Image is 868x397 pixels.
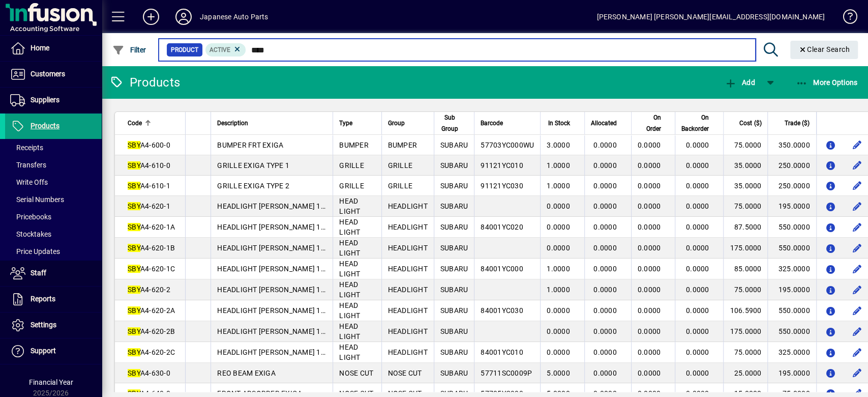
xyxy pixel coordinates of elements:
span: Price Updates [10,247,60,256]
em: SBY [128,141,140,149]
span: 0.0000 [686,223,709,231]
span: HEADLIGHT [388,202,428,210]
button: Edit [849,302,865,319]
span: SUBARU [440,161,468,169]
span: 57703YC000WU [481,141,534,149]
span: SUBARU [440,223,468,231]
span: HEADLIGHT [388,286,428,294]
div: On Backorder [681,112,718,134]
span: Cost ($) [739,118,761,129]
em: SBY [128,223,140,231]
span: Receipts [10,144,43,152]
td: 25.0000 [723,363,767,383]
a: Pricebooks [5,208,102,225]
td: 75.0000 [723,342,767,363]
td: 35.0000 [723,155,767,176]
button: More Options [793,73,860,92]
td: 550.0000 [767,321,816,342]
td: 195.0000 [767,363,816,383]
span: 0.0000 [686,244,709,252]
em: SBY [128,306,140,315]
a: Write Offs [5,174,102,191]
a: Stocktakes [5,225,102,243]
span: 0.0000 [638,306,661,315]
span: BUMPER FRT EXIGA [217,141,283,149]
span: SUBARU [440,327,468,335]
span: Staff [31,269,46,277]
span: 84001YC000 [481,265,523,273]
td: 35.0000 [723,176,767,196]
span: 0.0000 [686,348,709,356]
span: Trade ($) [785,118,810,129]
div: Products [109,74,180,91]
span: HEADLIGHT [PERSON_NAME] 1833 HID EA [217,223,357,231]
em: SBY [128,327,140,335]
span: HEADLIGHT [PERSON_NAME] 1861 HID EA [217,327,357,335]
span: A4-620-2B [128,327,175,335]
span: A4-620-2C [128,348,175,356]
span: GRILLE [388,161,413,169]
span: 0.0000 [547,244,570,252]
span: NOSE CUT [339,369,373,377]
td: 350.0000 [767,135,816,155]
span: A4-620-1A [128,223,175,231]
span: HEAD LIGHT [339,301,360,320]
span: Transfers [10,161,46,169]
td: 195.0000 [767,279,816,300]
span: GRILLE EXIGA TYPE 1 [217,161,289,169]
span: HEAD LIGHT [339,322,360,341]
span: GRILLE [339,161,364,169]
td: 550.0000 [767,238,816,259]
span: 0.0000 [686,286,709,294]
td: 85.0000 [723,259,767,279]
td: 75.0000 [723,135,767,155]
button: Filter [110,41,149,59]
span: In Stock [548,118,570,129]
td: 195.0000 [767,196,816,217]
td: 75.0000 [723,196,767,217]
td: 175.0000 [723,238,767,259]
mat-chip: Activation Status: Active [205,43,246,56]
span: REO BEAM EXIGA [217,369,276,377]
span: 0.0000 [593,244,617,252]
em: SBY [128,244,140,252]
span: More Options [796,78,858,87]
span: 84001YC020 [481,223,523,231]
a: Receipts [5,139,102,156]
span: 0.0000 [638,369,661,377]
span: 0.0000 [686,182,709,190]
span: HEADLIGHT [PERSON_NAME] 1832 NON HID MANUAL [217,202,396,210]
span: 0.0000 [638,348,661,356]
a: Settings [5,313,102,338]
a: Customers [5,62,102,87]
span: Filter [112,46,146,54]
span: 0.0000 [686,369,709,377]
span: 0.0000 [593,202,617,210]
a: Staff [5,261,102,286]
span: 0.0000 [686,141,709,149]
span: A4-630-0 [128,369,170,377]
span: BUMPER [339,141,369,149]
div: Allocated [591,118,626,129]
span: 0.0000 [686,161,709,169]
span: SUBARU [440,369,468,377]
button: Edit [849,240,865,256]
span: 0.0000 [638,141,661,149]
span: Financial Year [29,378,73,386]
span: 0.0000 [593,327,617,335]
span: A4-610-0 [128,161,170,169]
span: 57711SC0009P [481,369,532,377]
span: HEADLIGHT [PERSON_NAME] 1833 HID EA [217,306,357,315]
span: GRILLE [388,182,413,190]
span: 0.0000 [593,369,617,377]
button: Clear [790,41,858,59]
span: Clear Search [798,45,850,53]
span: Pricebooks [10,213,51,221]
span: On Backorder [681,112,709,134]
span: Description [217,118,248,129]
span: 84001YC030 [481,306,523,315]
span: 1.0000 [547,286,570,294]
td: 106.5900 [723,300,767,321]
span: Home [31,44,49,52]
a: Home [5,36,102,61]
